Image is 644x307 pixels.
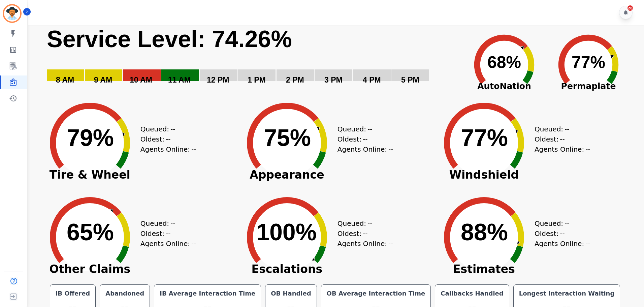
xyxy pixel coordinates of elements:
span: Tire & Wheel [39,172,140,178]
div: Oldest: [337,134,388,144]
span: -- [166,228,170,239]
span: -- [585,239,590,249]
span: -- [367,124,372,134]
text: 2 PM [286,75,304,84]
span: Windshield [433,172,535,178]
text: 79% [67,125,114,151]
span: -- [560,228,565,239]
span: -- [585,144,590,154]
div: Oldest: [140,228,191,239]
text: 77% [461,125,508,151]
div: IB Offered [54,289,92,298]
span: -- [363,228,367,239]
div: Abandoned [104,289,146,298]
div: Callbacks Handled [439,289,505,298]
div: OB Handled [269,289,312,298]
svg: Service Level: 0% [46,25,461,94]
text: 65% [67,219,114,245]
span: -- [166,134,170,144]
span: -- [560,134,565,144]
span: -- [565,218,569,228]
text: 11 AM [168,75,191,84]
span: -- [388,239,393,249]
span: -- [170,218,175,228]
span: -- [367,218,372,228]
text: 100% [256,219,317,245]
text: 1 PM [248,75,266,84]
span: -- [191,239,196,249]
div: Agents Online: [535,144,592,154]
text: 3 PM [324,75,343,84]
text: Service Level: 74.26% [47,26,292,52]
div: Longest Interaction Waiting [518,289,616,298]
span: Appearance [236,172,337,178]
div: Agents Online: [535,239,592,249]
span: AutoNation [462,80,546,93]
div: OB Average Interaction Time [325,289,427,298]
text: 5 PM [401,75,419,84]
div: Oldest: [535,228,585,239]
img: Bordered avatar [4,5,20,22]
div: Agents Online: [337,144,395,154]
div: Oldest: [337,228,388,239]
span: Other Claims [39,266,140,273]
div: Oldest: [140,134,191,144]
text: 75% [264,125,311,151]
div: Queued: [337,124,388,134]
div: Queued: [535,124,585,134]
div: 28 [627,5,633,11]
span: -- [388,144,393,154]
span: -- [363,134,367,144]
text: 77% [572,53,605,72]
div: Agents Online: [140,144,198,154]
div: Oldest: [535,134,585,144]
div: Queued: [535,218,585,228]
span: Estimates [433,266,535,273]
text: 9 AM [94,75,112,84]
span: -- [565,124,569,134]
div: Queued: [140,124,191,134]
span: -- [170,124,175,134]
span: Escalations [236,266,337,273]
text: 68% [487,53,521,72]
div: Agents Online: [140,239,198,249]
div: IB Average Interaction Time [158,289,257,298]
text: 4 PM [363,75,381,84]
text: 10 AM [130,75,152,84]
div: Queued: [337,218,388,228]
text: 8 AM [56,75,74,84]
div: Agents Online: [337,239,395,249]
text: 12 PM [207,75,229,84]
span: Permaplate [546,80,631,93]
text: 88% [461,219,508,245]
span: -- [191,144,196,154]
div: Queued: [140,218,191,228]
